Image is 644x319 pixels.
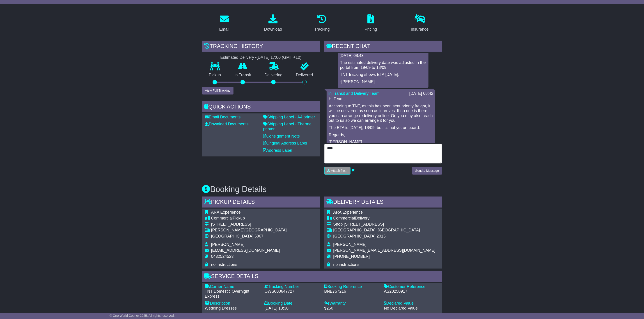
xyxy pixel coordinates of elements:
[263,115,315,119] a: Shipping Label - A4 printer
[211,216,287,221] div: Pickup
[202,55,320,60] div: Estimated Delivery -
[362,13,380,34] a: Pricing
[333,262,360,267] span: no instructions
[324,306,380,311] div: $250
[340,72,426,77] p: TNT tracking shows ETA [DATE].
[311,13,332,34] a: Tracking
[263,122,313,131] a: Shipping Label - Thermal printer
[202,185,442,194] h3: Booking Details
[384,301,439,306] div: Declared Value
[340,53,427,58] div: [DATE] 08:43
[324,289,380,294] div: BNE757216
[216,13,232,34] a: Email
[205,289,260,299] div: TNT Domestic Overnight Express
[329,104,433,123] p: According to TNT, as this has been sent priority freight, it will be delivered as soon as it arri...
[211,228,287,233] div: [PERSON_NAME][GEOGRAPHIC_DATA]
[333,234,376,238] span: [GEOGRAPHIC_DATA]
[408,13,432,34] a: Insurance
[329,125,433,130] p: The ETA is [DATE], 18/09, but it's not yet on board.
[324,41,442,53] div: RECENT CHAT
[265,301,320,306] div: Booking Date
[333,248,435,253] span: [PERSON_NAME][EMAIL_ADDRESS][DOMAIN_NAME]
[110,314,175,317] span: © One World Courier 2025. All rights reserved.
[340,79,426,84] p: -[PERSON_NAME]
[202,271,442,283] div: Service Details
[265,306,320,311] div: [DATE] 13:30
[263,134,300,138] a: Consignment Note
[211,262,237,267] span: no instructions
[211,210,241,215] span: ARA Experience
[211,222,287,227] div: [STREET_ADDRESS]
[205,284,260,289] div: Carrier Name
[211,234,253,238] span: [GEOGRAPHIC_DATA]
[340,60,426,70] p: The estimated delivery date was adjusted in the portal from 19/09 to 18/09.
[265,289,320,294] div: OWS000647727
[202,41,320,53] div: Tracking history
[263,141,307,145] a: Original Address Label
[329,133,433,138] p: Regards,
[409,91,433,96] div: [DATE] 08:42
[333,216,435,221] div: Delivery
[205,306,260,311] div: Wedding Dresses
[365,26,377,32] div: Pricing
[257,55,302,60] div: [DATE] 17:00 (GMT +10)
[412,167,442,175] button: Send a Message
[333,210,363,215] span: ARA Experience
[333,222,435,227] div: Shop [STREET_ADDRESS]
[205,115,241,119] a: Email Documents
[219,26,229,32] div: Email
[263,148,292,153] a: Address Label
[329,140,433,145] p: [PERSON_NAME]
[314,26,330,32] div: Tracking
[202,101,320,113] div: Quick Actions
[324,284,380,289] div: Booking Reference
[384,306,439,311] div: No Declared Value
[211,254,234,259] span: 0432524523
[254,234,264,238] span: 5067
[377,234,386,238] span: 2015
[333,254,370,259] span: [PHONE_NUMBER]
[324,197,442,209] div: Delivery Details
[228,73,258,78] p: In Transit
[384,284,439,289] div: Customer Reference
[205,301,260,306] div: Description
[289,73,320,78] p: Delivered
[202,197,320,209] div: Pickup Details
[264,26,282,32] div: Download
[261,13,285,34] a: Download
[411,26,429,32] div: Insurance
[202,73,228,78] p: Pickup
[205,122,249,126] a: Download Documents
[211,216,233,220] span: Commercial
[324,301,380,306] div: Warranty
[384,289,439,294] div: AS20250917
[202,87,234,95] button: View Full Tracking
[333,228,435,233] div: [GEOGRAPHIC_DATA], [GEOGRAPHIC_DATA]
[211,248,280,253] span: [EMAIL_ADDRESS][DOMAIN_NAME]
[328,91,380,96] a: In Transit and Delivery Team
[265,284,320,289] div: Tracking Number
[211,242,245,247] span: [PERSON_NAME]
[333,216,355,220] span: Commercial
[329,97,433,102] p: Hi Team,
[333,242,367,247] span: [PERSON_NAME]
[258,73,289,78] p: Delivering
